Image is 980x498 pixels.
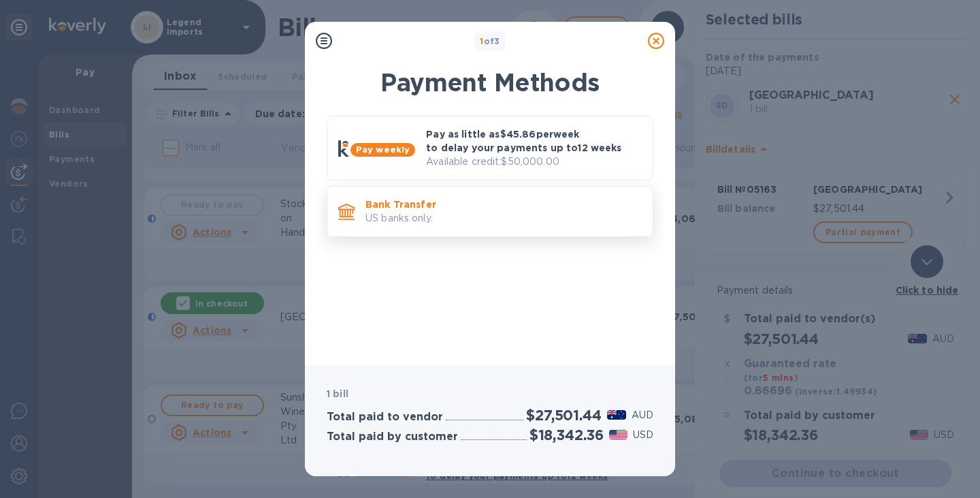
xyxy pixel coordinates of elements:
p: Available credit: $50,000.00 [426,155,642,169]
h2: $27,501.44 [526,407,601,424]
p: Bank Transfer [365,198,642,211]
h1: Payment Methods [327,68,653,97]
b: of 3 [480,36,500,46]
h3: Total paid by customer [327,431,458,443]
h3: Total paid to vendor [327,411,443,424]
p: US banks only. [365,211,642,225]
img: USD [609,430,627,439]
b: 1 bill [327,388,348,399]
h2: $18,342.36 [529,426,604,443]
span: 1 [480,36,483,46]
b: Pay weekly [356,144,410,155]
img: AUD [607,410,626,420]
p: AUD [632,408,653,422]
p: Pay as little as $45.86 per week to delay your payments up to 12 weeks [426,127,642,155]
p: USD [633,428,653,442]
